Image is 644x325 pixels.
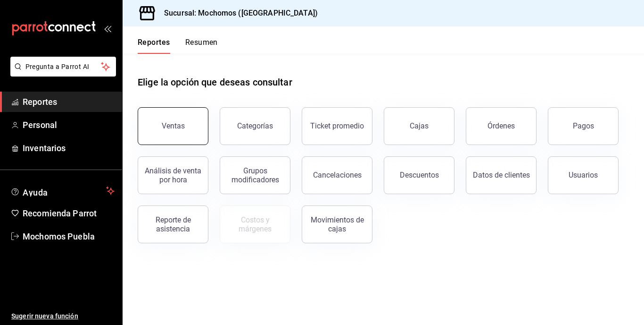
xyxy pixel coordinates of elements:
span: Pregunta a Parrot AI [25,62,101,72]
button: Datos de clientes [466,156,537,194]
button: Pregunta a Parrot AI [10,57,116,77]
button: Reporte de asistencia [138,205,208,243]
a: Pregunta a Parrot AI [7,68,116,78]
font: Inventarios [23,143,66,153]
div: Costos y márgenes [226,215,284,233]
font: Personal [23,120,57,130]
button: open_drawer_menu [104,25,111,32]
div: Pagos [573,121,594,130]
button: Usuarios [548,156,619,194]
div: Categorías [237,121,273,130]
div: Ticket promedio [310,121,364,130]
font: Recomienda Parrot [23,208,97,218]
div: Reporte de asistencia [144,215,202,233]
button: Grupos modificadores [220,156,290,194]
div: Descuentos [400,171,439,180]
div: Órdenes [487,121,515,130]
font: Reportes [23,97,57,107]
div: Ventas [162,121,185,130]
button: Ticket promedio [302,107,372,145]
div: Grupos modificadores [226,166,284,184]
h3: Sucursal: Mochomos ([GEOGRAPHIC_DATA]) [157,8,318,19]
font: Mochomos Puebla [23,231,95,241]
button: Ventas [138,107,208,145]
div: Movimientos de cajas [308,215,366,233]
button: Pagos [548,107,619,145]
div: Usuarios [569,171,598,180]
font: Reportes [138,38,170,47]
button: Resumen [185,38,218,54]
span: Ayuda [23,185,102,197]
div: Análisis de venta por hora [144,166,202,184]
button: Categorías [220,107,290,145]
a: Cajas [384,107,454,145]
button: Cancelaciones [302,156,372,194]
div: Pestañas de navegación [138,38,218,54]
h1: Elige la opción que deseas consultar [138,75,292,89]
button: Contrata inventarios para ver este reporte [220,205,290,243]
button: Descuentos [384,156,454,194]
div: Datos de clientes [473,171,530,180]
button: Movimientos de cajas [302,205,372,243]
font: Sugerir nueva función [11,312,78,320]
button: Órdenes [466,107,537,145]
div: Cancelaciones [313,171,362,180]
div: Cajas [410,120,429,132]
button: Análisis de venta por hora [138,156,208,194]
